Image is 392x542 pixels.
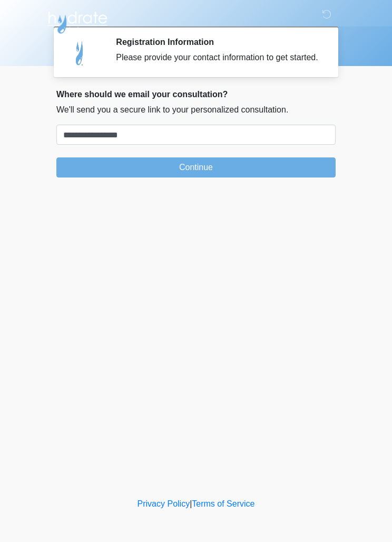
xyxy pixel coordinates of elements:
div: Please provide your contact information to get started. [116,51,320,64]
img: Hydrate IV Bar - Scottsdale Logo [46,8,109,34]
button: Continue [56,157,336,177]
p: We'll send you a secure link to your personalized consultation. [56,104,336,116]
a: Privacy Policy [138,499,190,508]
a: | [190,499,192,508]
img: Agent Avatar [64,37,96,69]
h2: Where should we email your consultation? [56,89,336,99]
a: Terms of Service [192,499,254,508]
